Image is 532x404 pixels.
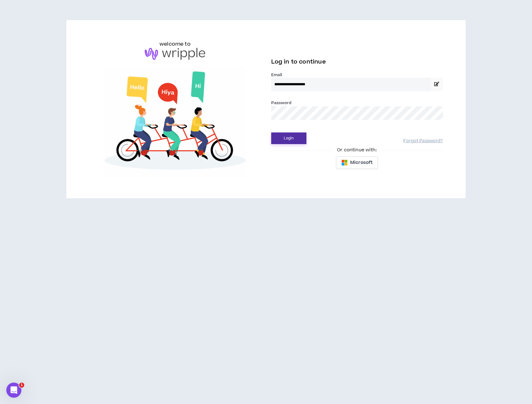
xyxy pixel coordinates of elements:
[160,40,191,48] h6: welcome to
[271,132,306,144] button: Login
[89,66,261,178] img: Welcome to Wripple
[333,147,381,154] span: Or continue with:
[350,159,372,166] span: Microsoft
[19,383,24,388] span: 1
[336,156,378,169] button: Microsoft
[271,58,326,66] span: Log in to continue
[145,48,205,60] img: logo-brand.png
[6,383,21,398] iframe: Intercom live chat
[271,100,292,106] label: Password
[403,138,443,144] a: Forgot Password?
[271,72,443,78] label: Email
